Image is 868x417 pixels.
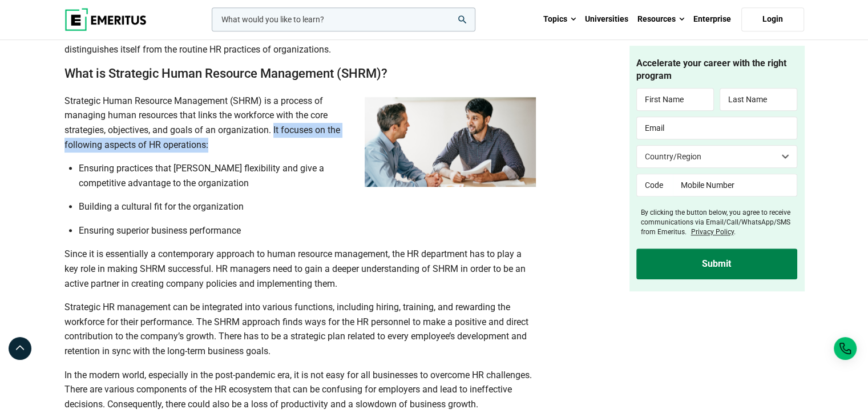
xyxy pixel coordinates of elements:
select: Country [636,146,797,169]
li: Building a cultural fit for the organization [79,199,536,214]
input: woocommerce-product-search-field-0 [212,7,475,31]
input: Last Name [720,89,797,111]
input: Submit [636,248,797,279]
p: Strategic HR management can be integrated into various functions, including hiring, training, and... [64,300,536,358]
p: In the modern world, especially in the post-pandemic era, it is not easy for all businesses to ov... [64,368,536,412]
li: Ensuring practices that [PERSON_NAME] flexibility and give a competitive advantage to the organiz... [79,161,536,190]
li: Ensuring superior business performance [79,223,536,238]
input: Mobile Number [673,174,797,197]
a: Login [741,7,804,31]
input: Code [636,174,673,197]
h4: Accelerate your career with the right program [636,57,797,83]
a: Privacy Policy [691,228,734,236]
p: Strategic Human Resource Management (SHRM) is a process of managing human resources that links th... [64,94,536,152]
input: First Name [636,89,714,111]
p: Since it is essentially a contemporary approach to human resource management, the HR department h... [64,247,536,291]
label: By clicking the button below, you agree to receive communications via Email/Call/WhatsApp/SMS fro... [641,209,797,237]
input: Email [636,117,797,140]
h2: What is Strategic Human Resource Management (SHRM)? [64,66,536,82]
